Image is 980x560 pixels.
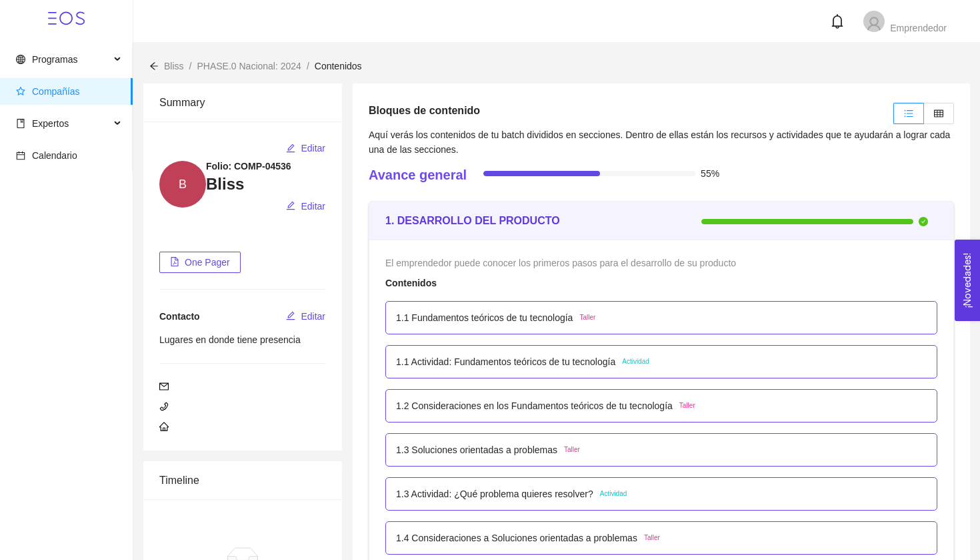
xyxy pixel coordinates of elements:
[32,86,80,97] span: Compañías
[301,309,325,324] span: Editar
[164,61,184,71] span: Bliss
[159,252,241,273] button: file-pdfOne Pager
[206,174,326,195] h3: Bliss
[385,215,560,226] strong: 1. DESARROLLO DEL PRODUCTO
[149,61,159,71] span: arrow-left
[564,445,580,455] span: Taller
[170,257,179,268] span: file-pdf
[159,461,326,499] div: Timeline
[307,61,309,71] span: /
[622,356,649,367] span: Actividad
[369,103,480,119] h5: Bloques de contenido
[32,54,77,65] span: Programas
[904,109,913,118] span: unordered-list
[16,55,25,64] span: global
[315,61,362,71] span: Contenidos
[16,87,25,96] span: star
[866,16,882,32] span: user
[159,83,326,121] div: Summary
[644,533,660,543] span: Taller
[301,199,325,214] span: Editar
[189,61,192,71] span: /
[369,166,467,184] h4: Avance general
[679,400,695,411] span: Taller
[934,109,943,118] span: table
[701,169,719,178] span: 55%
[206,161,291,172] strong: Folio: COMP-04536
[600,489,627,499] span: Actividad
[285,137,326,159] button: editEditar
[286,311,295,322] span: edit
[286,201,295,212] span: edit
[919,217,928,226] span: check-circle
[369,129,950,155] span: Aquí verás los contenidos de tu batch divididos en secciones. Dentro de ellas están los recursos ...
[185,255,230,270] span: One Pager
[159,382,169,391] span: mail
[301,141,325,156] span: Editar
[396,310,573,325] p: 1.1 Fundamentos teóricos de tu tecnología
[396,398,673,413] p: 1.2 Consideraciones en los Fundamentos teóricos de tu tecnología
[396,443,557,457] p: 1.3 Soluciones orientadas a problemas
[197,61,301,71] span: PHASE.0 Nacional: 2024
[159,422,169,431] span: home
[159,402,169,411] span: phone
[32,118,69,129] span: Expertos
[396,487,593,501] p: 1.3 Actividad: ¿Qué problema quieres resolver?
[396,354,615,369] p: 1.1 Actividad: Fundamentos teóricos de tu tecnología
[159,334,301,345] span: Lugares en donde tiene presencia
[16,151,25,160] span: calendar
[32,150,77,161] span: Calendario
[16,119,25,128] span: book
[385,278,437,288] strong: Contenidos
[179,161,187,208] span: B
[385,258,736,268] span: El emprendedor puede conocer los primeros pasos para el desarrollo de su producto
[159,311,200,322] span: Contacto
[955,240,980,321] button: Open Feedback Widget
[285,306,326,327] button: editEditar
[579,312,595,323] span: Taller
[890,23,947,33] span: Emprendedor
[286,144,295,154] span: edit
[396,531,637,545] p: 1.4 Consideraciones a Soluciones orientadas a problemas
[830,14,845,29] span: bell
[285,196,326,217] button: editEditar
